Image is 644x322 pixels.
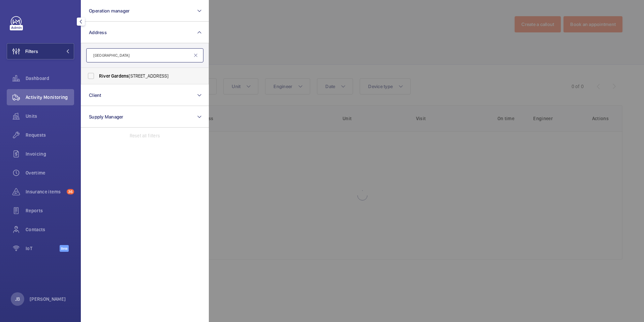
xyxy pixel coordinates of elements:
p: [PERSON_NAME] [30,296,66,302]
span: Insurance items [26,188,64,195]
span: Requests [26,132,74,138]
span: Units [26,113,74,119]
span: IoT [26,245,60,252]
button: Filters [7,43,74,59]
p: JB [15,296,20,302]
span: Reports [26,207,74,214]
span: Beta [60,245,69,252]
span: Activity Monitoring [26,94,74,101]
span: Filters [25,48,38,55]
span: Overtime [26,169,74,176]
span: Contacts [26,226,74,233]
span: Dashboard [26,75,74,82]
span: 36 [67,189,74,194]
span: Invoicing [26,151,74,157]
